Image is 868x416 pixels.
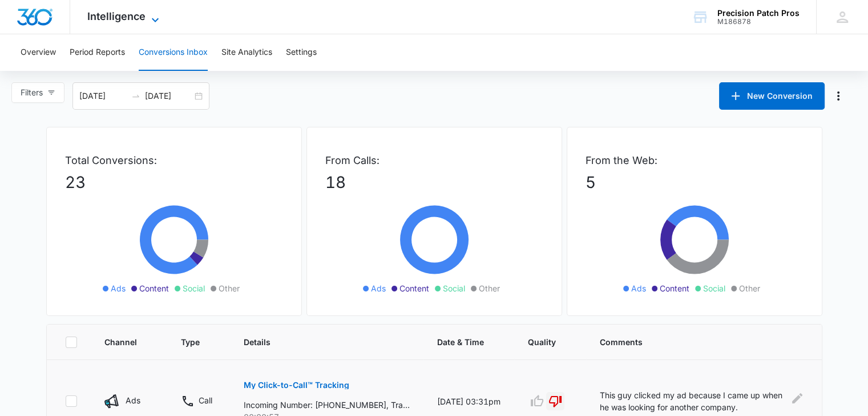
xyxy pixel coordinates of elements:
[139,34,208,71] button: Conversions Inbox
[244,371,349,399] button: My Click-to-Call™ Tracking
[79,90,127,102] input: Start date
[829,87,847,105] button: Manage Numbers
[131,91,140,101] span: swap-right
[181,336,200,348] span: Type
[717,9,800,18] div: account name
[221,34,272,71] button: Site Analytics
[286,34,317,71] button: Settings
[126,394,140,406] p: Ads
[21,86,43,99] span: Filters
[199,394,212,406] p: Call
[479,282,500,294] span: Other
[145,90,192,102] input: End date
[437,336,484,348] span: Date & Time
[600,336,787,348] span: Comments
[244,381,349,389] p: My Click-to-Call™ Tracking
[183,282,205,294] span: Social
[111,282,126,294] span: Ads
[660,282,689,294] span: Content
[70,34,125,71] button: Period Reports
[717,18,800,26] div: account id
[586,170,804,194] p: 5
[325,170,543,194] p: 18
[244,336,393,348] span: Details
[87,10,146,22] span: Intelligence
[65,153,283,168] p: Total Conversions:
[219,282,240,294] span: Other
[600,389,784,413] p: This guy clicked my ad because I came up when he was looking for another company.
[21,34,56,71] button: Overview
[586,153,804,168] p: From the Web:
[631,282,646,294] span: Ads
[719,82,825,110] button: New Conversion
[399,282,429,294] span: Content
[443,282,465,294] span: Social
[139,282,169,294] span: Content
[104,336,137,348] span: Channel
[65,170,283,194] p: 23
[244,399,410,411] p: Incoming Number: [PHONE_NUMBER], Tracking Number: [PHONE_NUMBER], Ring To: [PHONE_NUMBER], Caller...
[528,336,556,348] span: Quality
[739,282,760,294] span: Other
[371,282,386,294] span: Ads
[11,82,64,103] button: Filters
[325,153,543,168] p: From Calls:
[131,91,140,101] span: to
[791,389,804,407] button: Edit Comments
[703,282,725,294] span: Social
